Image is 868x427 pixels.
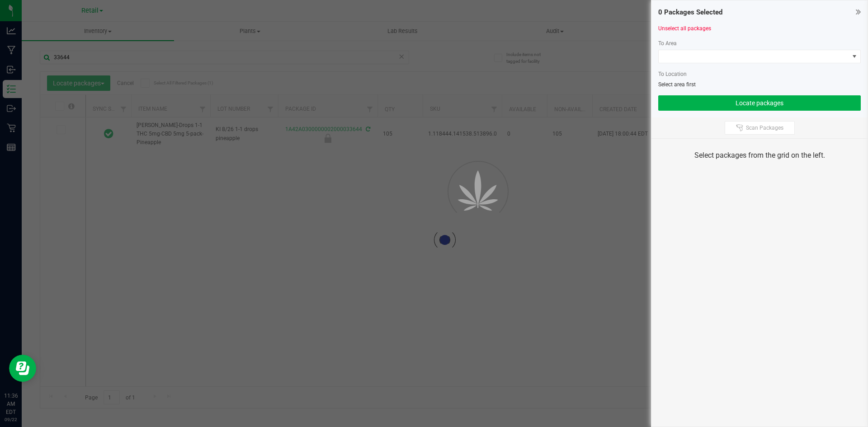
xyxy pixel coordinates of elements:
[658,40,677,47] span: To Area
[746,124,783,131] span: Scan Packages
[658,25,711,32] a: Unselect all packages
[658,71,687,77] span: To Location
[658,95,861,111] button: Locate packages
[663,150,856,161] div: Select packages from the grid on the left.
[725,121,795,135] button: Scan Packages
[9,355,36,382] iframe: Resource center
[658,81,696,88] span: Select area first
